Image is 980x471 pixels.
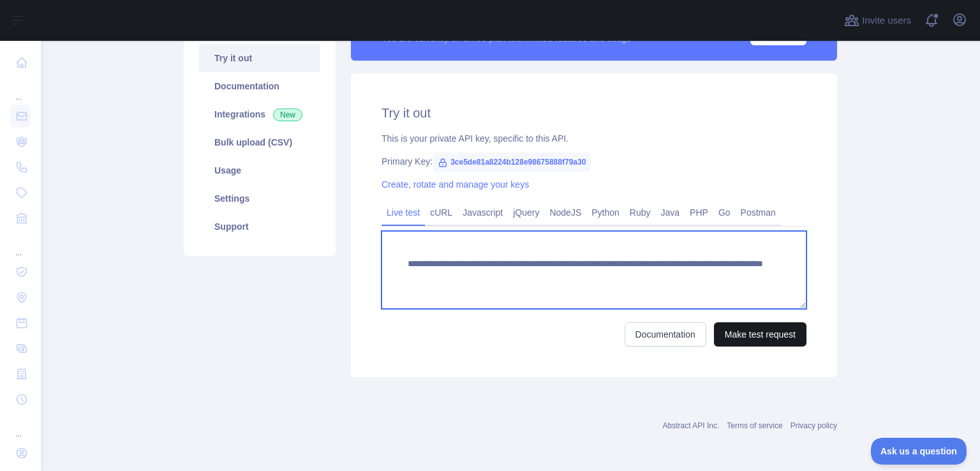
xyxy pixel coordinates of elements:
[382,132,806,145] div: This is your private API key, specific to this API.
[382,155,806,168] div: Primary Key:
[625,322,706,347] a: Documentation
[862,13,911,28] span: Invite users
[656,202,685,223] a: Java
[663,421,720,430] a: Abstract API Inc.
[10,232,31,258] div: ...
[273,108,302,121] span: New
[625,202,656,223] a: Ruby
[842,10,914,31] button: Invite users
[382,179,529,190] a: Create, rotate and manage your keys
[714,322,806,347] button: Make test request
[199,184,320,213] a: Settings
[199,100,320,128] a: Integrations New
[199,128,320,156] a: Bulk upload (CSV)
[736,202,781,223] a: Postman
[685,202,713,223] a: PHP
[10,77,31,102] div: ...
[199,44,320,72] a: Try it out
[508,202,544,223] a: jQuery
[544,202,586,223] a: NodeJS
[199,156,320,184] a: Usage
[382,202,425,223] a: Live test
[713,202,736,223] a: Go
[199,213,320,241] a: Support
[727,421,782,430] a: Terms of service
[871,438,967,465] iframe: Toggle Customer Support
[199,72,320,100] a: Documentation
[10,414,31,439] div: ...
[425,202,457,223] a: cURL
[382,104,806,122] h2: Try it out
[457,202,508,223] a: Javascript
[433,153,591,172] span: 3ce5de81a8224b128e98675888f79a30
[586,202,625,223] a: Python
[791,421,837,430] a: Privacy policy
